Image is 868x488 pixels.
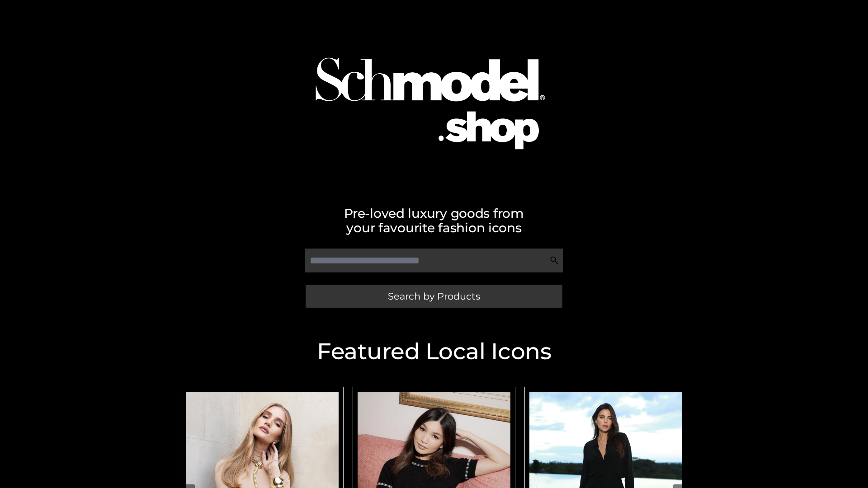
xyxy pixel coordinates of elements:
h2: Pre-loved luxury goods from your favourite fashion icons [176,206,692,235]
h2: Featured Local Icons​ [176,340,692,363]
span: Search by Products [388,291,480,301]
img: Search Icon [550,256,559,265]
a: Search by Products [306,285,562,308]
